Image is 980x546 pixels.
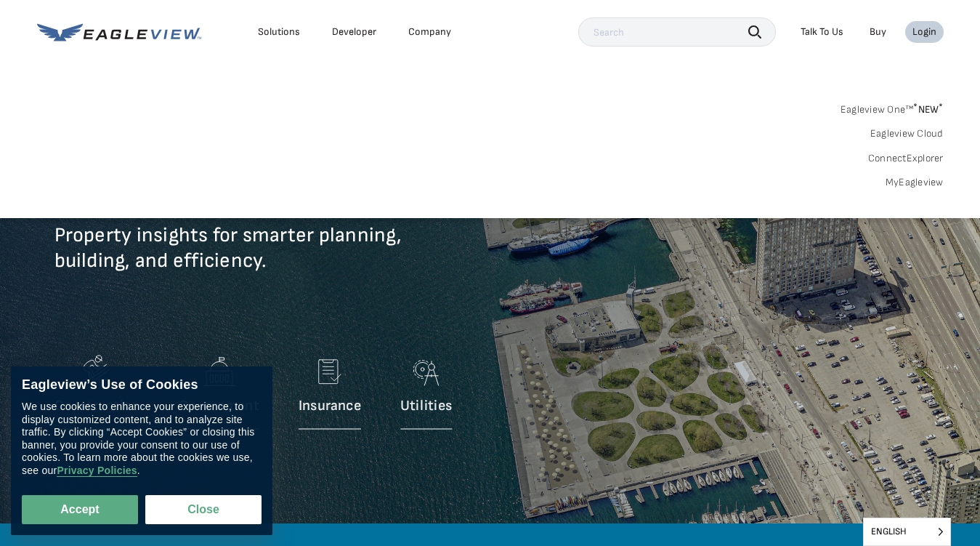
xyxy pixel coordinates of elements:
div: Company [408,25,451,39]
a: Construction [54,350,140,437]
input: Search [578,17,776,47]
div: We use cookies to enhance your experience, to display customized content, and to analyze site tra... [22,401,262,477]
a: Privacy Policies [57,465,137,477]
div: Eagleview’s Use of Cookies [22,377,262,393]
a: Developer [332,25,376,39]
a: Utilities [400,350,452,437]
span: English [864,518,950,545]
button: Close [145,495,262,524]
button: Accept [22,495,138,524]
aside: Language selected: English [863,518,951,546]
a: MyEagleview [886,176,944,189]
a: Insurance [299,350,361,437]
span: NEW [913,103,943,116]
a: ConnectExplorer [868,152,944,165]
p: Insurance [299,397,361,415]
a: Eagleview One™*NEW* [841,99,944,116]
div: Solutions [258,25,300,39]
p: Property insights for smarter planning, building, and efficiency. [54,222,578,295]
p: Utilities [400,397,452,415]
div: Talk To Us [801,25,843,39]
a: Eagleview Cloud [870,127,944,140]
a: Buy [870,25,886,39]
div: Login [912,25,936,39]
a: Government [179,350,259,437]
